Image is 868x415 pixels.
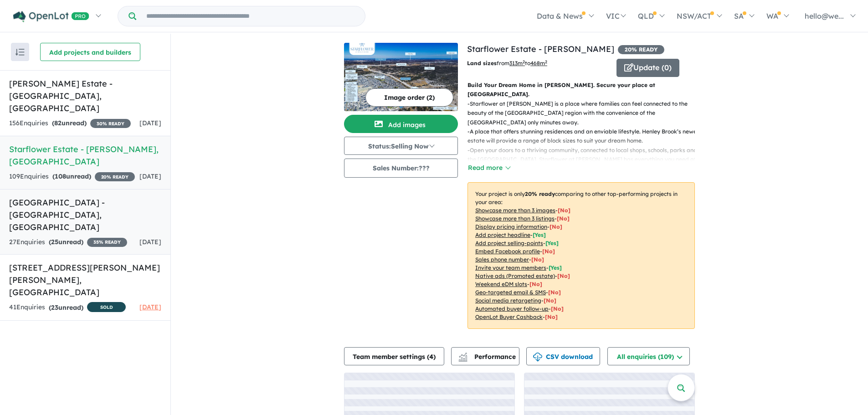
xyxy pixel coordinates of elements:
[475,305,549,312] u: Automated buyer follow-up
[458,355,467,361] img: bar-chart.svg
[9,302,126,313] div: 41 Enquir ies
[616,59,679,77] button: Update (0)
[475,289,546,296] u: Geo-targeted email & SMS
[525,60,547,67] span: to
[467,182,695,329] p: Your project is only comparing to other top-performing projects in your area: - - - - - - - - - -...
[509,60,525,67] u: 313 m
[460,353,516,361] span: Performance
[95,172,135,181] span: 20 % READY
[13,11,89,22] img: Openlot PRO Logo White
[551,305,564,312] span: [No]
[139,119,161,127] span: [DATE]
[9,118,131,129] div: 156 Enquir ies
[529,281,542,287] span: [No]
[475,240,543,246] u: Add project selling-points
[139,172,161,180] span: [DATE]
[618,45,664,54] span: 20 % READY
[451,347,519,365] button: Performance
[365,88,453,107] button: Image order (2)
[467,60,497,67] b: Land sizes
[9,237,127,248] div: 27 Enquir ies
[15,49,25,56] img: sort.svg
[530,60,547,67] u: 468 m
[558,207,570,214] span: [ No ]
[344,43,458,111] img: Starflower Estate - Henley Brook
[475,297,541,304] u: Social media retargeting
[557,215,570,222] span: [ No ]
[805,11,844,20] span: hello@we...
[475,231,530,238] u: Add project headline
[475,264,546,271] u: Invite your team members
[9,143,161,168] h5: Starflower Estate - [PERSON_NAME] , [GEOGRAPHIC_DATA]
[90,119,131,128] span: 30 % READY
[475,248,540,255] u: Embed Facebook profile
[475,281,527,287] u: Weekend eDM slots
[467,163,510,173] button: Read more
[545,240,559,246] span: [ Yes ]
[52,172,91,180] strong: ( unread)
[344,347,444,365] button: Team member settings (4)
[51,303,58,312] span: 23
[54,119,62,127] span: 82
[525,190,555,197] b: 20 % ready
[9,196,161,233] h5: [GEOGRAPHIC_DATA] - [GEOGRAPHIC_DATA] , [GEOGRAPHIC_DATA]
[429,353,433,361] span: 4
[139,303,161,311] span: [DATE]
[467,99,702,127] p: - Starflower at [PERSON_NAME] is a place where families can feel connected to the beauty of the [...
[55,172,66,180] span: 108
[139,238,161,246] span: [DATE]
[557,272,570,279] span: [No]
[467,146,702,174] p: - Open your doors to a thriving community, connected to local shops, schools, parks and the [GEOG...
[9,261,161,298] h5: [STREET_ADDRESS][PERSON_NAME][PERSON_NAME] , [GEOGRAPHIC_DATA]
[467,127,702,146] p: - A place that offers stunning residences and an enviable lifestyle. Henley Brook’s newest estate...
[475,223,547,230] u: Display pricing information
[87,302,126,312] span: SOLD
[40,43,140,61] button: Add projects and builders
[475,215,555,222] u: Showcase more than 3 listings
[51,238,58,246] span: 25
[531,256,544,263] span: [ No ]
[467,44,614,54] a: Starflower Estate - [PERSON_NAME]
[344,115,458,133] button: Add images
[545,59,547,64] sup: 2
[607,347,690,365] button: All enquiries (109)
[49,303,83,312] strong: ( unread)
[344,137,458,155] button: Status:Selling Now
[475,272,555,279] u: Native ads (Promoted estate)
[550,223,562,230] span: [ No ]
[533,231,546,238] span: [ Yes ]
[475,256,529,263] u: Sales phone number
[459,353,467,358] img: line-chart.svg
[475,207,555,214] u: Showcase more than 3 images
[526,347,600,365] button: CSV download
[467,59,610,68] p: from
[533,353,542,362] img: download icon
[544,297,556,304] span: [No]
[523,59,525,64] sup: 2
[87,238,127,247] span: 35 % READY
[52,119,87,127] strong: ( unread)
[549,264,562,271] span: [ Yes ]
[545,313,558,320] span: [No]
[548,289,561,296] span: [No]
[542,248,555,255] span: [ No ]
[138,6,363,26] input: Try estate name, suburb, builder or developer
[9,171,135,182] div: 109 Enquir ies
[467,81,695,99] p: Build Your Dream Home in [PERSON_NAME]. Secure your place at [GEOGRAPHIC_DATA].
[49,238,83,246] strong: ( unread)
[9,77,161,114] h5: [PERSON_NAME] Estate - [GEOGRAPHIC_DATA] , [GEOGRAPHIC_DATA]
[475,313,543,320] u: OpenLot Buyer Cashback
[344,159,458,178] button: Sales Number:???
